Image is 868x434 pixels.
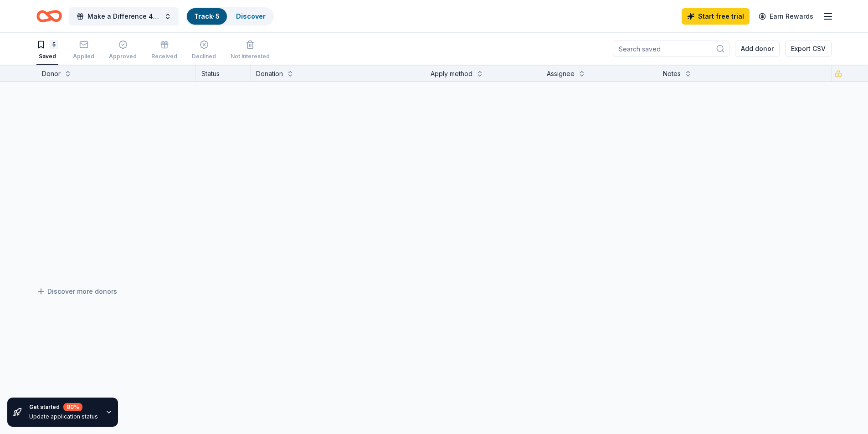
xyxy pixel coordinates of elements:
a: Start free trial [682,8,750,25]
button: Add donor [735,41,780,57]
a: Discover [236,12,266,20]
div: 5 [49,40,58,49]
div: Applied [73,53,94,60]
div: 80 % [63,403,82,411]
div: Get started [29,403,98,411]
div: Saved [36,53,58,60]
div: Approved [109,53,137,60]
a: Earn Rewards [753,8,819,25]
div: Update application status [29,413,98,420]
div: Notes [663,68,681,79]
button: Received [151,36,177,65]
a: Track· 5 [194,12,220,20]
div: Donation [256,68,283,79]
span: Make a Difference 4 Line Dance Stomp Out Hunger Benefit [87,11,160,22]
div: Declined [192,53,216,60]
button: Make a Difference 4 Line Dance Stomp Out Hunger Benefit [69,7,179,26]
input: Search saved [613,41,729,57]
button: Approved [109,36,137,65]
button: Track· 5Discover [186,7,274,26]
div: Received [151,53,177,60]
button: Declined [192,36,216,65]
button: Applied [73,36,94,65]
a: Home [36,5,62,27]
div: Apply method [431,68,473,79]
div: Assignee [547,68,575,79]
button: 5Saved [36,36,58,65]
button: Not interested [231,36,270,65]
div: Donor [42,68,61,79]
a: Discover more donors [36,286,117,297]
div: Status [196,65,251,81]
div: Not interested [231,53,270,60]
button: Export CSV [785,41,832,57]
